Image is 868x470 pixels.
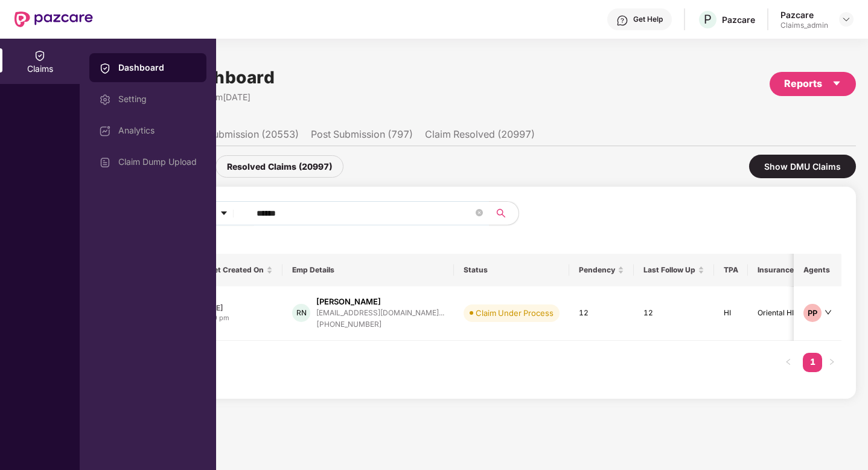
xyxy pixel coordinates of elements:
[780,21,828,30] div: Claims_admin
[841,14,851,24] img: svg+xml;base64,PHN2ZyBpZD0iRHJvcGRvd24tMzJ4MzIiIHhtbG5zPSJodHRwOi8vd3d3LnczLm9yZy8yMDAwL3N2ZyIgd2...
[780,9,828,21] div: Pazcare
[634,254,714,286] th: Last Follow Up
[634,286,714,341] td: 12
[199,313,273,323] div: 04:29 pm
[311,128,413,146] li: Post Submission (797)
[99,62,111,74] img: svg+xml;base64,PHN2ZyBpZD0iQ2xhaW0iIHhtbG5zPSJodHRwOi8vd3d3LnczLm9yZy8yMDAwL3N2ZyIgd2lkdGg9IjIwIi...
[454,254,569,286] th: Status
[714,254,748,286] th: TPA
[99,156,111,169] img: svg+xml;base64,PHN2ZyBpZD0iVXBsb2FkX0xvZ3MiIGRhdGEtbmFtZT0iVXBsb2FkIExvZ3MiIHhtbG5zPSJodHRwOi8vd3...
[784,76,841,91] div: Reports
[748,286,840,341] td: Oriental HI Insurance
[14,11,93,27] img: New Pazcare Logo
[199,265,264,275] span: Ticket Created On
[643,265,695,275] span: Last Follow Up
[118,157,197,167] div: Claim Dump Upload
[282,254,454,286] th: Emp Details
[220,209,228,219] span: caret-down
[803,304,822,322] div: PP
[704,12,712,27] span: P
[199,303,273,313] div: [DATE]
[579,265,615,275] span: Pendency
[803,353,822,372] li: 1
[616,14,628,27] img: svg+xml;base64,PHN2ZyBpZD0iSGVscC0zMngzMiIgeG1sbnM9Imh0dHA6Ly93d3cudzMub3JnLzIwMDAvc3ZnIiB3aWR0aD...
[569,286,634,341] td: 12
[190,128,299,146] li: Pre Submission (20553)
[316,309,444,317] div: [EMAIL_ADDRESS][DOMAIN_NAME]...
[99,94,111,106] img: svg+xml;base64,PHN2ZyBpZD0iU2V0dGluZy0yMHgyMCIgeG1sbnM9Imh0dHA6Ly93d3cudzMub3JnLzIwMDAvc3ZnIiB3aW...
[118,126,197,135] div: Analytics
[99,125,111,137] img: svg+xml;base64,PHN2ZyBpZD0iRGFzaGJvYXJkIiB4bWxucz0iaHR0cDovL3d3dy53My5vcmcvMjAwMC9zdmciIHdpZHRoPS...
[118,94,197,104] div: Setting
[828,358,835,365] span: right
[425,128,535,146] li: Claim Resolved (20997)
[316,296,381,307] div: [PERSON_NAME]
[34,50,46,62] img: svg+xml;base64,PHN2ZyBpZD0iQ2xhaW0iIHhtbG5zPSJodHRwOi8vd3d3LnczLm9yZy8yMDAwL3N2ZyIgd2lkdGg9IjIwIi...
[803,353,822,371] a: 1
[832,79,841,88] span: caret-down
[748,254,840,286] th: Insurance Company
[118,62,197,74] div: Dashboard
[825,309,832,316] span: down
[785,358,792,365] span: left
[779,353,798,372] li: Previous Page
[215,155,343,178] div: Resolved Claims (20997)
[189,254,282,286] th: Ticket Created On
[316,319,444,330] div: [PHONE_NUMBER]
[794,254,841,286] th: Agents
[476,307,554,319] div: Claim Under Process
[779,353,798,372] button: left
[822,353,841,372] button: right
[822,353,841,372] li: Next Page
[749,155,856,178] div: Show DMU Claims
[633,14,663,24] div: Get Help
[714,286,748,341] td: HI
[722,14,755,25] div: Pazcare
[569,254,634,286] th: Pendency
[292,304,310,322] div: RN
